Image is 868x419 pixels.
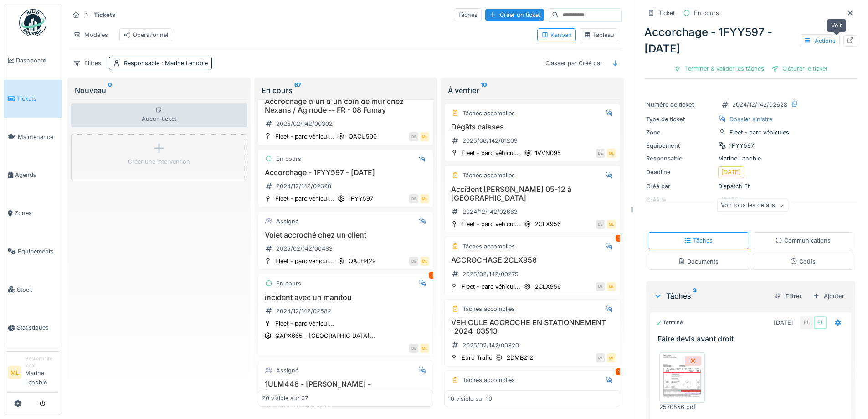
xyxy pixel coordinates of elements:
h3: Accrochage d'un d'un coin de mur chez Nexans / Aginode -- FR - 08 Fumay [262,97,430,114]
div: Fleet - parc véhicul... [275,319,334,328]
div: Assigné [276,217,298,226]
h3: Faire devis avant droit [657,335,847,343]
div: FL [800,316,813,329]
div: Fleet - parc véhicul... [462,220,520,228]
div: DE [409,194,418,203]
div: 2024/12/142/02628 [732,100,787,109]
div: Gestionnaire local [25,355,58,369]
div: Coûts [790,257,816,266]
div: 1 [616,368,622,375]
div: Tâches accomplies [462,305,515,313]
div: Dispatch Et [646,182,855,191]
div: ML [420,344,429,353]
div: Fleet - parc véhicul... [462,282,520,291]
div: Communications [775,236,831,245]
div: Type de ticket [646,115,714,124]
h3: Accident [PERSON_NAME] 05-12 à [GEOGRAPHIC_DATA] [448,185,616,202]
a: Tickets [4,80,62,118]
div: Créé par [646,182,714,191]
div: Fleet - parc véhicul... [275,257,334,265]
div: 2024/12/142/02663 [462,207,518,216]
h3: VEHICULE ACCROCHE EN STATIONNEMENT -2024-03513 [448,318,616,336]
span: Dashboard [16,56,58,65]
div: Filtres [69,57,105,70]
li: Marine Lenoble [25,355,58,390]
div: 1 [616,235,622,242]
div: Terminer & valider les tâches [670,62,768,75]
div: Responsable [124,59,208,67]
div: Marine Lenoble [646,154,855,163]
div: Fleet - parc véhicul... [275,132,334,141]
div: Opérationnel [123,31,168,39]
span: Tickets [17,94,58,103]
div: Tâches accomplies [462,376,515,384]
div: ML [420,257,429,266]
div: Ajouter [809,290,848,302]
img: Badge_color-CXgf-gQk.svg [19,9,46,36]
div: 2024/12/142/02628 [276,182,331,191]
div: Tâches [684,236,713,245]
div: Tâches accomplies [462,242,515,251]
div: Voir tous les détails [717,199,788,212]
span: : Marine Lenoble [159,60,208,67]
div: 2025/06/142/01209 [462,136,518,145]
strong: Tickets [90,10,119,19]
div: Clôturer le ticket [768,62,831,75]
div: Tâches [653,290,767,301]
div: ML [420,132,429,141]
a: Agenda [4,156,62,194]
div: QACU500 [349,132,377,141]
div: Voir [827,19,846,32]
h3: ACCROCHAGE 2CLX956 [448,256,616,264]
h3: Dégâts caisses [448,123,616,131]
div: En cours [276,155,301,163]
span: Zones [15,209,58,217]
div: DE [409,344,418,353]
div: ML [596,282,605,291]
div: DE [409,257,418,266]
div: ML [596,353,605,362]
sup: 10 [481,85,487,96]
div: Dossier sinistre [729,115,772,124]
div: QAPX665 - [GEOGRAPHIC_DATA]... [275,331,375,340]
div: Filtrer [771,290,806,302]
span: Stock [17,285,58,294]
span: Maintenance [18,133,58,141]
div: Tableau [584,31,614,39]
div: 2025/02/142/00275 [462,270,519,279]
div: Fleet - parc véhicul... [275,194,334,203]
div: 2025/02/142/00320 [462,341,519,350]
div: 2DMB212 [507,353,533,362]
div: ML [607,282,616,291]
div: Tâches [454,8,482,21]
a: Stock [4,270,62,309]
div: 1VVN095 [535,149,561,157]
div: Classer par Créé par [541,57,606,70]
h3: Volet accroché chez un client [262,231,430,239]
div: En cours [694,9,719,17]
h3: incident avec un manitou [262,293,430,302]
div: DE [409,132,418,141]
div: Kanban [541,31,572,39]
div: 2024/12/142/02582 [276,307,331,316]
div: En cours [276,279,301,288]
img: 5f93lrwibhq024ryaepp824cgtiu [662,355,703,400]
div: Créer une intervention [128,157,190,166]
a: Statistiques [4,309,62,347]
div: Modèles [69,28,112,41]
div: En cours [262,85,430,96]
div: Actions [800,34,840,47]
div: QAJH429 [349,257,376,265]
div: Numéro de ticket [646,100,714,109]
div: 1FYY597 [729,141,754,150]
a: Équipements [4,233,62,271]
h3: 1ULM448 - [PERSON_NAME] - [GEOGRAPHIC_DATA] [262,380,430,397]
div: [DATE] [774,318,793,327]
sup: 3 [693,290,697,301]
div: ML [607,149,616,158]
div: 20 visible sur 67 [262,394,308,403]
div: Nouveau [75,85,243,96]
sup: 0 [108,85,112,96]
div: ML [420,194,429,203]
li: ML [8,366,21,379]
